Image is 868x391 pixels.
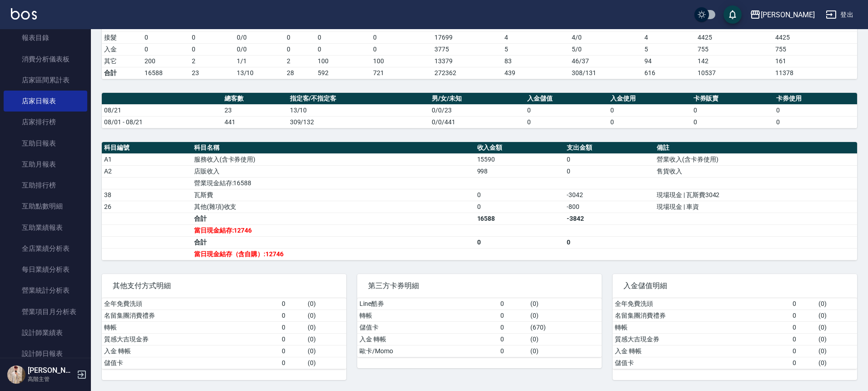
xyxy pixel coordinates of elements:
td: 142 [695,55,773,67]
td: 0 [279,357,306,369]
td: 0 [691,116,774,128]
button: save [723,5,742,24]
th: 總客數 [222,93,288,105]
td: 0 [279,298,306,310]
td: 0 [279,321,306,333]
td: 0 [371,31,432,43]
h5: [PERSON_NAME] [28,366,74,375]
td: -3042 [564,189,654,201]
td: 200 [142,55,190,67]
td: 441 [222,116,288,128]
td: 0 [790,357,817,369]
td: 3775 [432,43,502,55]
td: 0 [315,43,371,55]
td: ( 0 ) [305,357,346,369]
td: 服務收入(含卡券使用) [192,153,475,165]
img: Logo [11,8,37,20]
td: 998 [475,165,565,177]
p: 高階主管 [28,375,74,383]
td: 0 [284,43,315,55]
table: a dense table [613,298,857,369]
td: 營業收入(含卡券使用) [654,153,857,165]
a: 店家排行榜 [4,112,87,132]
td: 0 [498,298,528,310]
th: 科目名稱 [192,142,475,154]
td: 0 [498,321,528,333]
a: 營業統計分析表 [4,280,87,301]
button: 登出 [822,6,857,23]
td: ( 0 ) [305,321,346,333]
td: 46 / 37 [569,55,642,67]
td: 合計 [102,67,142,79]
td: 入金 轉帳 [613,345,790,357]
td: 11378 [773,67,857,79]
td: 現場現金 | 瓦斯費3042 [654,189,857,201]
td: -3842 [564,213,654,224]
td: 616 [642,67,695,79]
td: 名留集團消費禮券 [613,310,790,321]
td: 質感大吉現金券 [102,333,279,345]
th: 卡券使用 [774,93,857,105]
td: 0 [284,31,315,43]
td: ( 0 ) [816,321,857,333]
td: 0 [475,236,565,248]
td: 0 [525,116,608,128]
th: 指定客/不指定客 [288,93,430,105]
td: 0 [498,310,528,321]
td: ( 0 ) [816,345,857,357]
td: 入金 [102,43,142,55]
span: 其他支付方式明細 [113,281,335,290]
th: 備註 [654,142,857,154]
td: 當日現金結存:12746 [192,224,475,236]
td: 0 [564,165,654,177]
td: 755 [773,43,857,55]
td: ( 0 ) [816,357,857,369]
td: 592 [315,67,371,79]
table: a dense table [102,142,857,260]
td: ( 670 ) [528,321,602,333]
td: 0 [498,333,528,345]
td: 合計 [192,236,475,248]
a: 營業項目月分析表 [4,301,87,322]
td: 28 [284,67,315,79]
td: 店販收入 [192,165,475,177]
td: 100 [315,55,371,67]
a: 消費分析儀表板 [4,49,87,70]
th: 支出金額 [564,142,654,154]
td: 0 [790,333,817,345]
td: 16588 [142,67,190,79]
td: 4 [642,31,695,43]
span: 第三方卡券明細 [368,281,591,290]
td: 38 [102,189,192,201]
td: 721 [371,67,432,79]
button: [PERSON_NAME] [746,5,818,24]
a: 店家日報表 [4,91,87,112]
td: 5 [502,43,569,55]
td: ( 0 ) [528,345,602,357]
td: 0 [279,310,306,321]
th: 科目編號 [102,142,192,154]
td: ( 0 ) [816,310,857,321]
td: ( 0 ) [305,345,346,357]
td: 其它 [102,55,142,67]
a: 店家區間累計表 [4,70,87,91]
td: 其他(雜項)收支 [192,201,475,213]
td: 1 / 1 [234,55,285,67]
td: 0 [774,116,857,128]
td: A2 [102,165,192,177]
td: 質感大吉現金券 [613,333,790,345]
td: 0/0/23 [429,104,525,116]
a: 互助業績報表 [4,217,87,238]
td: 755 [695,43,773,55]
td: 0 [498,345,528,357]
td: 0 [790,345,817,357]
a: 互助點數明細 [4,196,87,217]
td: 16588 [475,213,565,224]
td: 0 [525,104,608,116]
a: 互助日報表 [4,133,87,154]
span: 入金儲值明細 [624,281,846,290]
table: a dense table [357,298,602,357]
td: 0 [142,43,190,55]
td: 接髮 [102,31,142,43]
td: 0/0/441 [429,116,525,128]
